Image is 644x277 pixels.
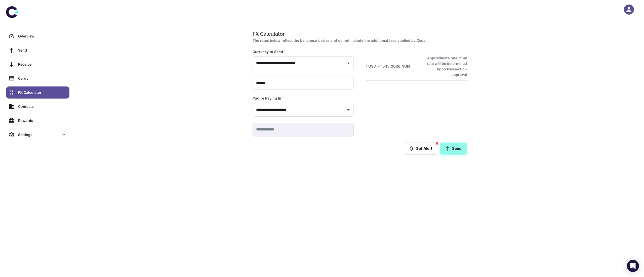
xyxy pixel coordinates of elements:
[18,90,66,95] div: FX Calculator
[253,49,286,54] label: Currency to Send
[6,115,69,127] a: Rewards
[627,260,639,272] div: Open Intercom Messenger
[421,55,467,77] h6: Approximate rate, final rate will be determined upon transaction approval
[253,30,465,38] h1: FX Calculator
[18,33,66,39] div: Overview
[6,129,69,141] div: Settings
[6,58,69,70] a: Receive
[18,76,66,81] div: Cards
[18,62,66,67] div: Receive
[345,60,352,67] button: Open
[18,132,59,137] div: Settings
[6,30,69,42] a: Overview
[404,143,438,155] button: Set Alert
[366,64,410,69] h6: 1 USD = 1545.0026 NGN
[253,96,284,101] label: You're Paying In
[18,104,66,109] div: Contacts
[440,143,467,155] a: Send
[6,44,69,56] a: Send
[18,48,66,53] div: Send
[6,86,69,99] a: FX Calculator
[345,106,352,113] button: Open
[6,72,69,84] a: Cards
[18,118,66,123] div: Rewards
[6,101,69,113] a: Contacts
